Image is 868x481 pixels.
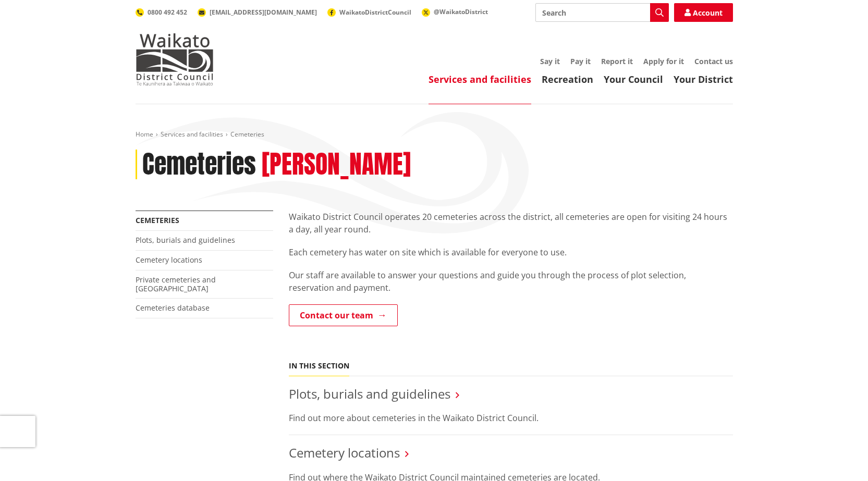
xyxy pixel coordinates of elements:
[535,3,669,22] input: Search input
[604,73,663,85] a: Your Council
[136,130,733,139] nav: breadcrumb
[262,150,411,180] h2: [PERSON_NAME]
[339,8,411,17] span: WaikatoDistrictCouncil
[136,130,153,139] a: Home
[198,8,317,17] a: [EMAIL_ADDRESS][DOMAIN_NAME]
[136,33,214,85] img: Waikato District Council - Te Kaunihera aa Takiwaa o Waikato
[429,73,531,85] a: Services and facilities
[570,56,591,66] a: Pay it
[289,269,733,294] p: Our staff are available to answer your questions and guide you through the process of plot select...
[136,8,187,17] a: 0800 492 452
[136,275,216,293] a: Private cemeteries and [GEOGRAPHIC_DATA]
[643,56,684,66] a: Apply for it
[136,255,202,265] a: Cemetery locations
[674,73,733,85] a: Your District
[148,8,187,17] span: 0800 492 452
[601,56,633,66] a: Report it
[289,246,733,258] p: Each cemetery has water on site which is available for everyone to use.
[540,56,560,66] a: Say it
[434,7,488,16] span: @WaikatoDistrict
[289,412,733,424] p: Find out more about cemeteries in the Waikato District Council.
[230,130,264,139] span: Cemeteries
[694,56,733,66] a: Contact us
[136,303,210,313] a: Cemeteries database
[142,150,256,180] h1: Cemeteries
[327,8,411,17] a: WaikatoDistrictCouncil
[136,215,179,225] a: Cemeteries
[136,235,235,245] a: Plots, burials and guidelines
[674,3,733,22] a: Account
[289,362,349,371] h5: In this section
[289,444,400,461] a: Cemetery locations
[210,8,317,17] span: [EMAIL_ADDRESS][DOMAIN_NAME]
[289,304,398,326] a: Contact our team
[542,73,593,85] a: Recreation
[161,130,223,139] a: Services and facilities
[422,7,488,16] a: @WaikatoDistrict
[289,211,733,236] p: Waikato District Council operates 20 cemeteries across the district, all cemeteries are open for ...
[289,385,450,402] a: Plots, burials and guidelines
